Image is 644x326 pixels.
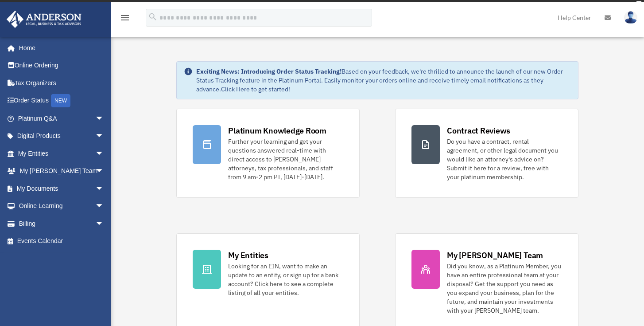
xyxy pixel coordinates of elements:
div: Did you know, as a Platinum Member, you have an entire professional team at your disposal? Get th... [447,262,562,315]
div: Contract Reviews [447,125,510,136]
strong: Exciting News: Introducing Order Status Tracking! [196,67,341,75]
div: Looking for an EIN, want to make an update to an entity, or sign up for a bank account? Click her... [228,262,343,297]
a: Platinum Q&Aarrow_drop_down [6,110,117,127]
a: Order StatusNEW [6,92,117,110]
span: arrow_drop_down [95,127,113,145]
div: Do you have a contract, rental agreement, or other legal document you would like an attorney's ad... [447,137,562,181]
span: arrow_drop_down [95,215,113,233]
div: Get a chance to win 6 months of Platinum for free just by filling out this [209,2,403,13]
a: Online Ordering [6,57,117,75]
a: Platinum Knowledge Room Further your learning and get your questions answered real-time with dire... [176,109,360,198]
i: search [148,12,158,22]
div: Further your learning and get your questions answered real-time with direct access to [PERSON_NAM... [228,137,343,181]
div: NEW [51,94,70,107]
a: Billingarrow_drop_down [6,215,117,232]
a: Online Learningarrow_drop_down [6,197,117,215]
a: Click Here to get started! [221,85,290,93]
a: My Documentsarrow_drop_down [6,180,117,197]
a: Contract Reviews Do you have a contract, rental agreement, or other legal document you would like... [395,109,578,198]
i: menu [120,12,130,23]
a: My Entitiesarrow_drop_down [6,145,117,162]
a: Events Calendar [6,232,117,250]
div: My Entities [228,250,268,261]
div: Platinum Knowledge Room [228,125,326,136]
img: Anderson Advisors Platinum Portal [4,11,84,28]
span: arrow_drop_down [95,162,113,181]
span: arrow_drop_down [95,110,113,128]
span: arrow_drop_down [95,197,113,216]
span: arrow_drop_down [95,180,113,198]
a: Tax Organizers [6,74,117,92]
a: Digital Productsarrow_drop_down [6,127,117,145]
div: close [636,1,642,7]
span: arrow_drop_down [95,145,113,163]
a: menu [120,16,130,23]
div: My [PERSON_NAME] Team [447,250,543,261]
div: Based on your feedback, we're thrilled to announce the launch of our new Order Status Tracking fe... [196,67,570,94]
a: My [PERSON_NAME] Teamarrow_drop_down [6,162,117,180]
a: Home [6,39,113,57]
img: User Pic [624,11,637,24]
a: survey [407,2,435,13]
